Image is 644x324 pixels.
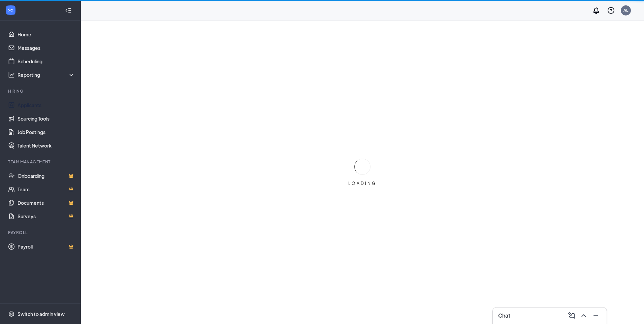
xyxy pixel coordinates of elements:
div: LOADING [346,181,379,186]
div: Reporting [18,71,75,78]
svg: ComposeMessage [568,312,576,320]
svg: Analysis [8,71,15,78]
a: Job Postings [18,125,75,139]
a: TeamCrown [18,183,75,196]
svg: Minimize [592,312,600,320]
div: Payroll [8,230,74,235]
svg: Notifications [592,6,600,14]
div: Hiring [8,88,74,94]
a: Scheduling [18,55,75,68]
div: AL [623,7,628,13]
button: Minimize [590,310,601,321]
svg: Collapse [65,7,72,14]
a: Messages [18,41,75,55]
svg: ChevronUp [580,312,588,320]
div: Switch to admin view [18,311,65,317]
svg: QuestionInfo [607,6,615,14]
a: OnboardingCrown [18,169,75,183]
h3: Chat [498,312,510,319]
svg: WorkstreamLogo [7,7,14,13]
button: ComposeMessage [566,310,577,321]
a: Applicants [18,98,75,112]
a: SurveysCrown [18,209,75,223]
a: Sourcing Tools [18,112,75,125]
a: DocumentsCrown [18,196,75,209]
button: ChevronUp [578,310,589,321]
a: Home [18,28,75,41]
a: Talent Network [18,139,75,152]
a: PayrollCrown [18,240,75,253]
div: Team Management [8,159,74,165]
svg: Settings [8,311,15,317]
